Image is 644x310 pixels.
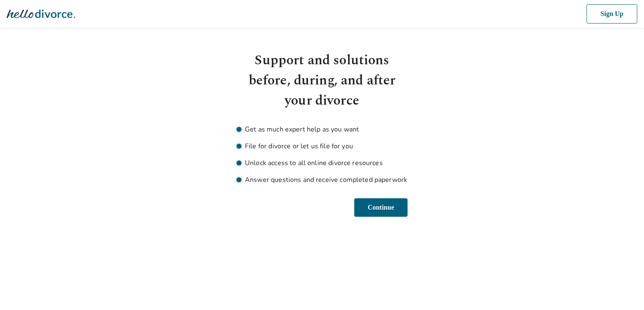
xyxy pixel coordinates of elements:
li: File for divorce or let us file for you [236,141,408,151]
button: Continue [352,198,408,217]
li: Unlock access to all online divorce resources [236,158,408,168]
button: Sign Up [585,4,637,24]
h1: Support and solutions before, during, and after your divorce [236,50,408,111]
li: Answer questions and receive completed paperwork [236,175,408,185]
li: Get as much expert help as you want [236,124,408,134]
